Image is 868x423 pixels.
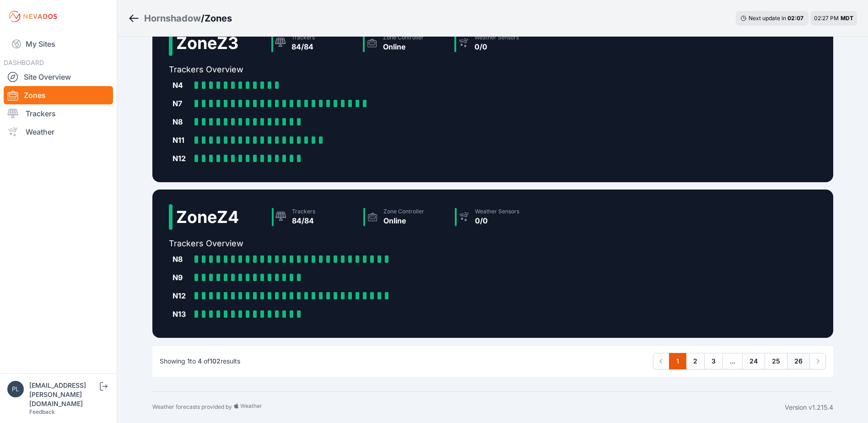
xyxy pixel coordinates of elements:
span: 4 [198,357,202,365]
span: DASHBOARD [4,59,44,66]
img: plsmith@sundt.com [7,381,24,397]
a: 2 [686,353,705,369]
a: Trackers84/84 [268,30,359,56]
div: N8 [173,254,191,265]
span: 02:27 PM [814,15,839,22]
a: Weather Sensors0/0 [451,30,542,56]
div: Zone Controller [383,208,424,215]
a: Trackers [4,104,113,123]
div: N7 [173,98,191,109]
span: / [201,12,205,25]
h2: Trackers Overview [169,237,543,250]
a: Site Overview [4,68,113,86]
div: Weather Sensors [474,34,519,41]
span: 102 [210,357,221,365]
nav: Pagination [653,353,826,369]
span: 1 [187,357,190,365]
div: 0/0 [474,41,519,52]
div: N4 [173,80,191,91]
a: Feedback [29,408,55,415]
div: Weather forecasts provided by [152,403,785,412]
a: Trackers84/84 [268,204,360,230]
a: Hornshadow [144,12,201,25]
a: Weather [4,123,113,141]
div: N12 [173,290,191,301]
div: N9 [173,272,191,283]
div: Trackers [291,34,315,41]
div: Online [383,41,424,52]
a: 26 [787,353,810,369]
div: Zone Controller [383,34,424,41]
div: 0/0 [475,215,519,226]
a: Weather Sensors0/0 [451,204,543,230]
h2: Zone Z4 [176,208,239,226]
a: 3 [704,353,723,369]
div: [EMAIL_ADDRESS][PERSON_NAME][DOMAIN_NAME] [29,381,98,408]
h3: Zones [205,12,232,25]
h2: Trackers Overview [169,63,542,76]
img: Nevados [7,9,59,24]
a: 24 [742,353,765,369]
span: ... [722,353,743,369]
div: Online [383,215,424,226]
span: Next update in [749,15,786,22]
a: 1 [669,353,686,369]
a: Zones [4,86,113,104]
span: MDT [841,15,853,22]
div: Trackers [292,208,315,215]
div: N8 [173,116,191,127]
div: N12 [173,153,191,164]
div: 84/84 [291,41,315,52]
div: 84/84 [292,215,315,226]
div: N11 [173,135,191,146]
p: Showing to of results [160,357,240,366]
div: N13 [173,309,191,320]
h2: Zone Z3 [176,34,238,52]
div: Weather Sensors [475,208,519,215]
div: 02 : 07 [787,15,804,22]
nav: Breadcrumb [128,6,232,30]
a: 25 [765,353,787,369]
div: Version v1.215.4 [785,403,833,412]
a: My Sites [4,33,113,55]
